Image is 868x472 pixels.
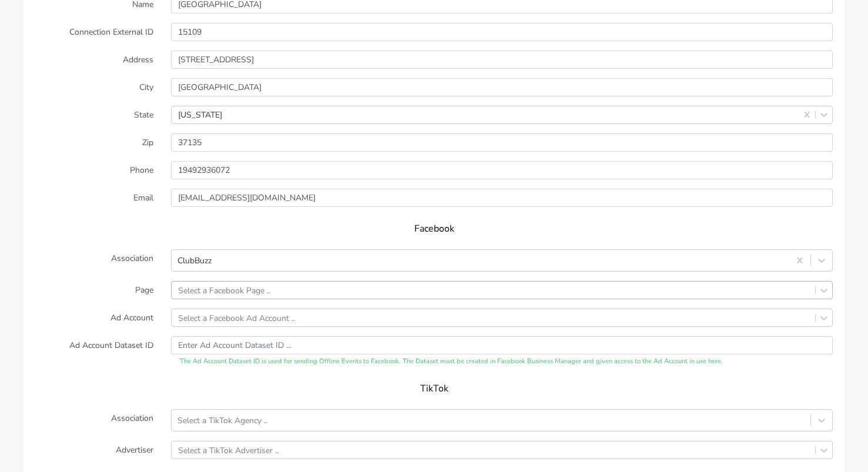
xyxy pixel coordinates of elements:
[26,336,162,367] label: Ad Account Dataset ID
[26,161,162,179] label: Phone
[26,189,162,207] label: Email
[178,312,295,324] div: Select a Facebook Ad Account ..
[26,249,162,272] label: Association
[171,336,833,354] input: Enter Ad Account Dataset ID ...
[171,133,833,152] input: Enter Zip ..
[26,441,162,459] label: Advertiser
[177,414,267,427] div: Select a TikTok Agency ..
[171,161,833,179] input: Enter phone ...
[47,383,821,394] h5: TikTok
[171,51,833,69] input: Enter Address ..
[26,78,162,96] label: City
[171,78,833,96] input: Enter the City ..
[26,133,162,152] label: Zip
[171,189,833,207] input: Enter Email ...
[26,51,162,69] label: Address
[171,357,833,367] div: The Ad Account Dataset ID is used for sending Offline Events to Facebook. The Dataset must be cre...
[47,223,821,235] h5: Facebook
[26,23,162,41] label: Connection External ID
[26,106,162,124] label: State
[178,109,222,121] div: [US_STATE]
[171,23,833,41] input: Enter the external ID ..
[26,281,162,299] label: Page
[177,255,212,267] div: ClubBuzz
[26,409,162,431] label: Association
[178,444,279,456] div: Select a TikTok Advertiser ..
[178,284,270,296] div: Select a Facebook Page ..
[26,309,162,327] label: Ad Account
